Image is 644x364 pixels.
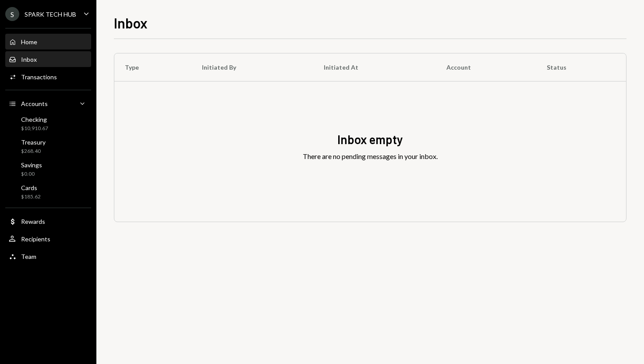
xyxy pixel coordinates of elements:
div: Recipients [21,235,50,243]
div: $0.00 [21,170,42,178]
a: Accounts [5,95,91,111]
div: Team [21,253,36,260]
a: Home [5,34,91,49]
div: Cards [21,184,41,191]
div: There are no pending messages in your inbox. [303,151,438,162]
a: Transactions [5,69,91,85]
div: SPARK TECH HUB [25,11,76,18]
a: Recipients [5,231,91,247]
a: Cards$185.62 [5,181,91,202]
div: Rewards [21,218,45,225]
div: Savings [21,161,42,169]
div: Inbox empty [337,131,403,148]
th: Initiated At [313,53,436,81]
div: Treasury [21,138,46,146]
div: Accounts [21,100,48,107]
div: $185.62 [21,193,41,201]
a: Checking$10,910.67 [5,113,91,134]
a: Inbox [5,51,91,67]
th: Status [536,53,626,81]
div: $10,910.67 [21,125,48,132]
a: Rewards [5,213,91,229]
div: Checking [21,116,48,123]
div: S [5,7,19,21]
a: Team [5,248,91,264]
h1: Inbox [114,14,148,32]
th: Account [436,53,536,81]
div: Transactions [21,73,57,81]
div: Inbox [21,56,37,63]
a: Treasury$268.40 [5,136,91,157]
th: Initiated By [191,53,313,81]
div: $268.40 [21,148,46,155]
div: Home [21,38,37,46]
a: Savings$0.00 [5,159,91,180]
th: Type [114,53,191,81]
